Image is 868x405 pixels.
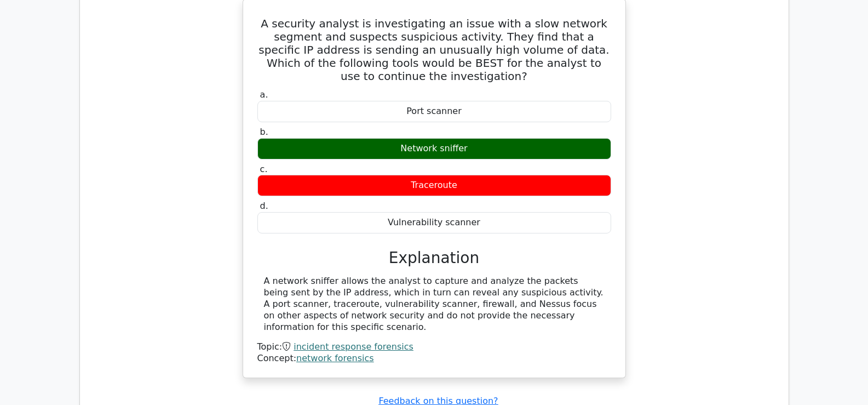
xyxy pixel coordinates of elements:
a: network forensics [296,353,374,363]
div: A network sniffer allows the analyst to capture and analyze the packets being sent by the IP addr... [264,276,605,333]
div: Topic: [257,341,611,353]
div: Vulnerability scanner [257,212,611,233]
span: a. [260,89,268,100]
span: b. [260,127,268,137]
span: c. [260,164,268,174]
h5: A security analyst is investigating an issue with a slow network segment and suspects suspicious ... [256,17,612,83]
div: Concept: [257,353,611,364]
div: Network sniffer [257,138,611,159]
span: d. [260,201,268,211]
h3: Explanation [264,249,605,267]
div: Port scanner [257,101,611,122]
div: Traceroute [257,175,611,196]
a: incident response forensics [294,341,413,352]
